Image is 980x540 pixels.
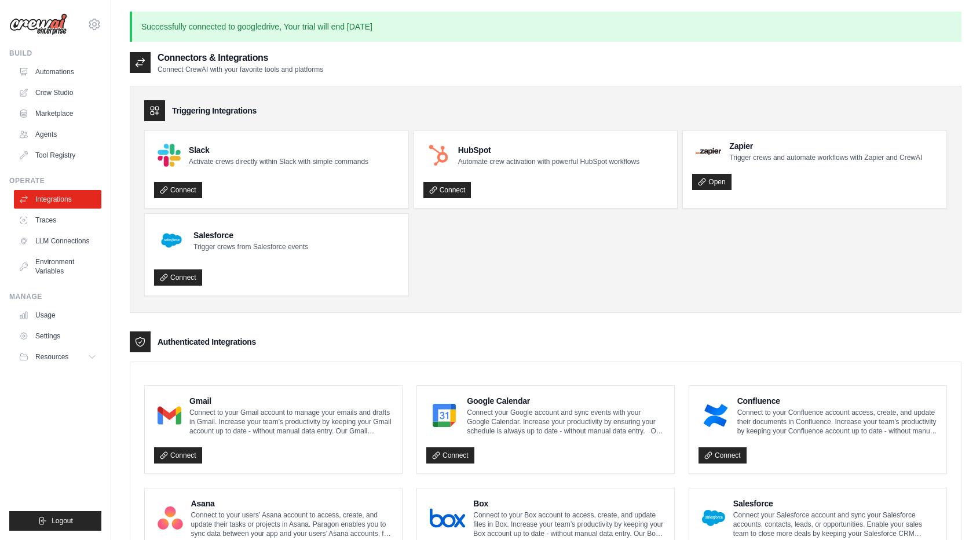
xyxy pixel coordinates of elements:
[154,182,202,198] a: Connect
[14,146,101,165] a: Tool Registry
[14,232,101,250] a: LLM Connections
[158,51,323,65] h2: Connectors & Integrations
[14,253,101,280] a: Environment Variables
[737,408,937,436] p: Connect to your Confluence account access, create, and update their documents in Confluence. Incr...
[193,229,308,241] h4: Salesforce
[473,510,665,538] p: Connect to your Box account to access, create, and update files in Box. Increase your team’s prod...
[52,516,73,526] span: Logout
[9,49,101,58] div: Build
[737,395,937,407] h4: Confluence
[426,447,474,464] a: Connect
[35,352,68,362] span: Resources
[191,498,393,509] h4: Asana
[14,327,101,345] a: Settings
[14,83,101,102] a: Crew Studio
[702,404,729,427] img: Confluence Logo
[189,144,368,156] h4: Slack
[14,104,101,123] a: Marketplace
[9,176,101,185] div: Operate
[458,157,639,166] p: Automate crew activation with powerful HubSpot workflows
[193,242,308,251] p: Trigger crews from Salesforce events
[458,144,639,156] h4: HubSpot
[729,140,922,152] h4: Zapier
[9,13,67,35] img: Logo
[14,125,101,144] a: Agents
[430,404,459,427] img: Google Calendar Logo
[699,447,747,464] a: Connect
[14,190,101,209] a: Integrations
[9,511,101,531] button: Logout
[158,227,185,254] img: Salesforce Logo
[189,395,393,407] h4: Gmail
[14,348,101,366] button: Resources
[702,506,725,530] img: Salesforce Logo
[189,157,368,166] p: Activate crews directly within Slack with simple commands
[473,498,665,509] h4: Box
[14,63,101,81] a: Automations
[158,404,181,427] img: Gmail Logo
[158,144,181,167] img: Slack Logo
[733,498,937,509] h4: Salesforce
[423,182,471,198] a: Connect
[9,292,101,301] div: Manage
[467,395,665,407] h4: Google Calendar
[154,447,202,464] a: Connect
[729,153,922,162] p: Trigger crews and automate workflows with Zapier and CrewAI
[130,12,961,42] p: Successfully connected to googledrive, Your trial will end [DATE]
[467,408,665,436] p: Connect your Google account and sync events with your Google Calendar. Increase your productivity...
[733,510,937,538] p: Connect your Salesforce account and sync your Salesforce accounts, contacts, leads, or opportunit...
[172,105,257,116] h3: Triggering Integrations
[158,336,256,348] h3: Authenticated Integrations
[191,510,393,538] p: Connect to your users’ Asana account to access, create, and update their tasks or projects in Asa...
[696,148,721,155] img: Zapier Logo
[154,269,202,286] a: Connect
[189,408,393,436] p: Connect to your Gmail account to manage your emails and drafts in Gmail. Increase your team’s pro...
[14,306,101,324] a: Usage
[692,174,731,190] a: Open
[427,144,450,167] img: HubSpot Logo
[14,211,101,229] a: Traces
[158,65,323,74] p: Connect CrewAI with your favorite tools and platforms
[430,506,465,530] img: Box Logo
[158,506,183,530] img: Asana Logo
